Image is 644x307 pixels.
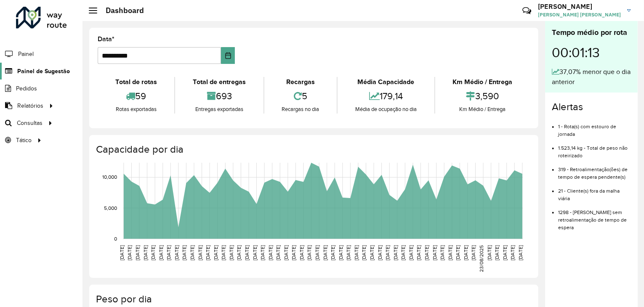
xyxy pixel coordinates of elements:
text: [DATE] [236,245,242,260]
text: [DATE] [330,245,335,260]
text: [DATE] [502,245,508,260]
text: [DATE] [275,245,281,260]
text: [DATE] [150,245,156,260]
text: [DATE] [494,245,500,260]
text: [DATE] [346,245,351,260]
span: Relatórios [17,101,43,110]
text: [DATE] [221,245,226,260]
text: [DATE] [510,245,516,260]
div: 5 [266,87,335,105]
text: [DATE] [244,245,250,260]
li: 1.523,14 kg - Total de peso não roteirizado [558,138,631,159]
text: [DATE] [229,245,234,260]
text: 10,000 [102,175,117,180]
h4: Peso por dia [96,293,530,305]
div: Tempo médio por rota [552,27,631,38]
text: [DATE] [189,245,195,260]
text: [DATE] [283,245,289,260]
text: [DATE] [362,245,367,260]
span: Painel de Sugestão [17,67,70,76]
h4: Capacidade por dia [96,143,530,156]
li: 1 - Rota(s) com estouro de jornada [558,116,631,138]
div: Recargas [266,77,335,87]
text: [DATE] [205,245,210,260]
text: [DATE] [369,245,375,260]
div: Km Médio / Entrega [437,105,528,114]
text: [DATE] [322,245,328,260]
text: [DATE] [463,245,468,260]
h2: Dashboard [97,6,144,15]
text: [DATE] [158,245,164,260]
text: [DATE] [447,245,453,260]
text: [DATE] [260,245,265,260]
text: [DATE] [268,245,273,260]
li: 21 - Cliente(s) fora da malha viária [558,181,631,202]
text: [DATE] [354,245,359,260]
button: Choose Date [221,47,235,64]
div: Recargas no dia [266,105,335,114]
li: 319 - Retroalimentação(ões) de tempo de espera pendente(s) [558,159,631,181]
div: Média de ocupação no dia [340,105,432,114]
div: 3,590 [437,87,528,105]
div: Rotas exportadas [100,105,172,114]
text: [DATE] [213,245,218,260]
span: [PERSON_NAME] [PERSON_NAME] [538,11,621,19]
text: [DATE] [307,245,312,260]
text: [DATE] [377,245,383,260]
div: 59 [100,87,172,105]
text: [DATE] [424,245,429,260]
div: 693 [177,87,261,105]
text: [DATE] [471,245,476,260]
text: [DATE] [439,245,445,260]
text: 23/08/2025 [479,245,484,272]
h3: [PERSON_NAME] [538,3,621,11]
div: 00:01:13 [552,38,631,67]
text: [DATE] [314,245,320,260]
div: Média Capacidade [340,77,432,87]
div: 37,07% menor que o dia anterior [552,67,631,87]
text: [DATE] [338,245,343,260]
h4: Alertas [552,101,631,113]
label: Data [98,34,114,44]
div: Km Médio / Entrega [437,77,528,87]
text: [DATE] [299,245,304,260]
text: [DATE] [385,245,390,260]
li: 1298 - [PERSON_NAME] sem retroalimentação de tempo de espera [558,202,631,231]
text: [DATE] [197,245,203,260]
text: [DATE] [291,245,296,260]
text: [DATE] [166,245,171,260]
text: [DATE] [487,245,492,260]
text: 0 [114,236,117,241]
span: Pedidos [16,84,37,93]
text: [DATE] [135,245,140,260]
text: [DATE] [143,245,148,260]
text: [DATE] [181,245,187,260]
text: [DATE] [455,245,461,260]
text: [DATE] [127,245,132,260]
text: [DATE] [393,245,398,260]
text: [DATE] [408,245,414,260]
text: [DATE] [401,245,406,260]
div: Total de entregas [177,77,261,87]
div: 179,14 [340,87,432,105]
div: Total de rotas [100,77,172,87]
text: [DATE] [252,245,258,260]
text: [DATE] [432,245,437,260]
text: [DATE] [416,245,422,260]
text: 5,000 [104,205,117,211]
span: Painel [18,50,34,58]
text: [DATE] [119,245,125,260]
a: Contato Rápido [518,2,536,20]
span: Consultas [17,119,43,127]
text: [DATE] [518,245,523,260]
span: Tático [16,136,32,145]
div: Entregas exportadas [177,105,261,114]
text: [DATE] [174,245,179,260]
